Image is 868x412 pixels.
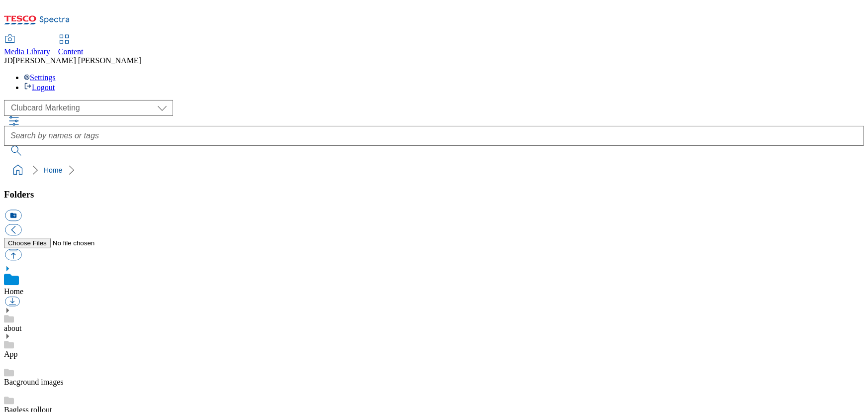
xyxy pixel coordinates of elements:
[58,47,84,56] span: Content
[10,162,26,178] a: home
[4,287,23,296] a: Home
[4,189,864,200] h3: Folders
[4,350,18,358] a: App
[4,324,22,332] a: about
[44,166,62,174] a: Home
[4,161,864,180] nav: breadcrumb
[24,73,56,82] a: Settings
[4,56,13,65] span: JD
[24,83,55,92] a: Logout
[4,378,64,386] a: Bacground images
[4,126,864,146] input: Search by names or tags
[4,35,50,56] a: Media Library
[13,56,141,65] span: [PERSON_NAME] [PERSON_NAME]
[4,47,50,56] span: Media Library
[58,35,84,56] a: Content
